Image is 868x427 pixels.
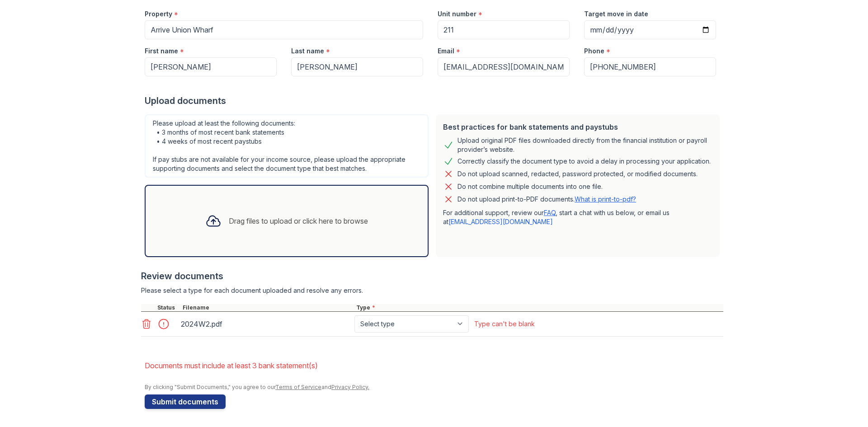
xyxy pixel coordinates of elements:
div: Status [156,304,181,311]
label: Email [438,47,454,56]
a: Privacy Policy. [331,384,369,390]
label: First name [145,47,178,56]
div: Type [354,304,723,311]
label: Target move in date [584,9,648,19]
label: Last name [291,47,324,56]
div: Upload original PDF files downloaded directly from the financial institution or payroll provider’... [458,136,712,154]
div: 2024W2.pdf [181,317,351,331]
div: Please select a type for each document uploaded and resolve any errors. [141,286,723,295]
a: What is print-to-pdf? [575,195,636,203]
label: Unit number [438,9,476,19]
label: Phone [584,47,604,56]
p: For additional support, review our , start a chat with us below, or email us at [443,208,712,226]
div: Filename [181,304,354,311]
li: Documents must include at least 3 bank statement(s) [145,357,723,375]
div: Do not upload scanned, redacted, password protected, or modified documents. [458,169,698,179]
div: Do not combine multiple documents into one file. [458,181,603,192]
a: Terms of Service [275,384,321,390]
div: Type can't be blank [474,319,535,328]
div: Upload documents [145,94,723,107]
div: Best practices for bank statements and paystubs [443,122,712,132]
div: Please upload at least the following documents: • 3 months of most recent bank statements • 4 wee... [145,114,429,178]
button: Submit documents [145,394,226,409]
p: Do not upload print-to-PDF documents. [458,195,636,204]
a: FAQ [544,209,556,216]
a: [EMAIL_ADDRESS][DOMAIN_NAME] [448,218,553,225]
div: Drag files to upload or click here to browse [229,216,368,226]
label: Property [145,9,172,19]
div: Review documents [141,270,723,282]
div: By clicking "Submit Documents," you agree to our and [145,384,723,391]
div: Correctly classify the document type to avoid a delay in processing your application. [458,156,711,167]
